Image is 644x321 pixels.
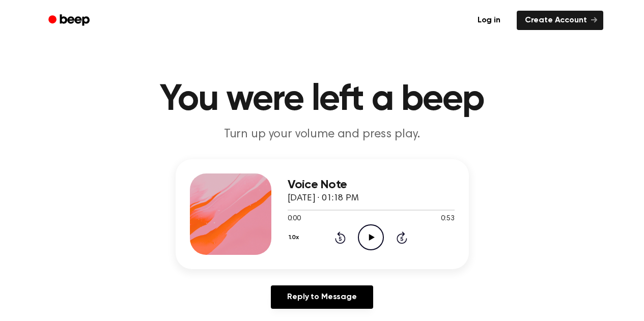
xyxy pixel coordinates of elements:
h1: You were left a beep [62,81,583,118]
a: Reply to Message [271,285,373,309]
p: Turn up your volume and press play. [127,126,518,143]
a: Create Account [517,11,603,30]
a: Log in [467,9,511,32]
span: [DATE] · 01:18 PM [288,194,359,203]
button: 1.0x [288,229,303,246]
a: Beep [41,11,99,31]
h3: Voice Note [288,178,455,192]
span: 0:53 [441,214,454,224]
span: 0:00 [288,214,301,224]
